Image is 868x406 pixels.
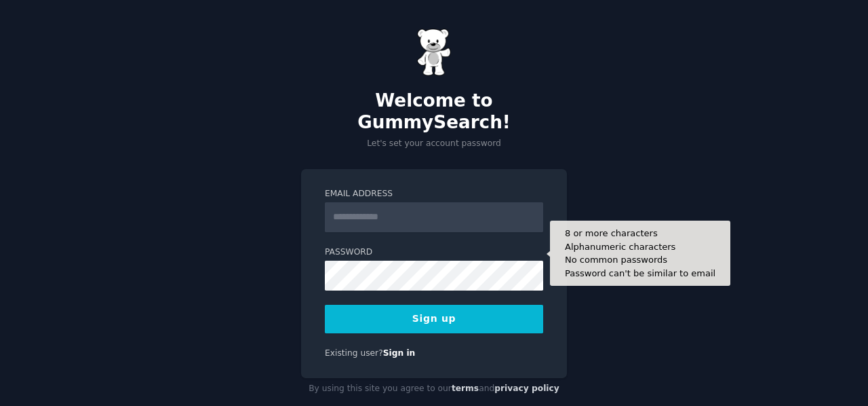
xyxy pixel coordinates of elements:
a: terms [452,384,479,393]
label: Email Address [325,188,543,200]
p: Let's set your account password [301,138,567,150]
a: privacy policy [494,384,559,393]
h2: Welcome to GummySearch! [301,90,567,133]
img: Gummy Bear [417,29,451,76]
span: Existing user? [325,348,383,358]
div: By using this site you agree to our and [301,378,567,400]
button: Sign up [325,305,543,333]
a: Sign in [383,348,416,358]
label: Password [325,246,543,259]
